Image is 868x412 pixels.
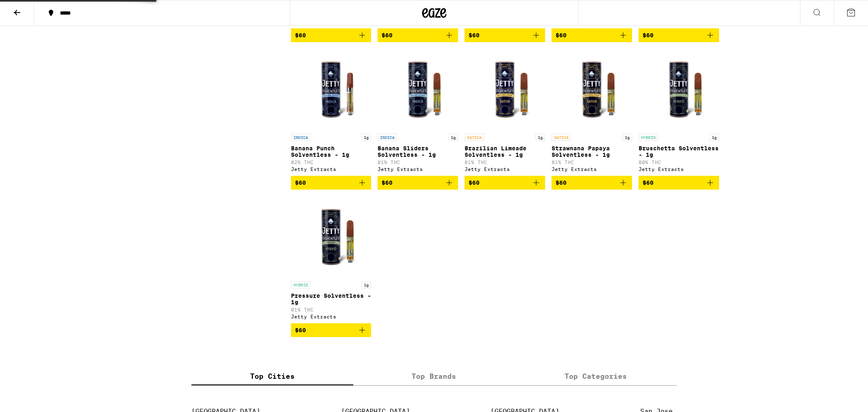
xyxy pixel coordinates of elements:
[378,49,458,176] a: Open page for Banana Sliders Solventless - 1g from Jetty Extracts
[552,49,632,176] a: Open page for Strawnana Papaya Solventless - 1g from Jetty Extracts
[639,145,719,158] p: Bruschetta Solventless - 1g
[378,160,458,165] p: 81% THC
[291,196,371,323] a: Open page for Pressure Solventless - 1g from Jetty Extracts
[465,49,545,176] a: Open page for Brazilian Limeade Solventless - 1g from Jetty Extracts
[295,179,306,186] span: $60
[465,28,545,42] button: Add to bag
[291,145,371,158] p: Banana Punch Solventless - 1g
[465,145,545,158] p: Brazilian Limeade Solventless - 1g
[643,32,654,38] span: $60
[639,28,719,42] button: Add to bag
[378,49,458,130] img: Jetty Extracts - Banana Sliders Solventless - 1g
[291,49,371,176] a: Open page for Banana Punch Solventless - 1g from Jetty Extracts
[639,134,658,141] p: HYBRID
[552,145,632,158] p: Strawnana Papaya Solventless - 1g
[291,323,371,337] button: Add to bag
[291,314,371,319] div: Jetty Extracts
[191,368,353,385] label: Top Cities
[643,179,654,186] span: $60
[709,134,719,141] p: 1g
[291,292,371,305] p: Pressure Solventless - 1g
[353,368,515,385] label: Top Brands
[465,160,545,165] p: 81% THC
[378,176,458,190] button: Add to bag
[465,134,484,141] p: SATIVA
[5,6,58,12] span: Hi. Need any help?
[556,32,567,38] span: $60
[291,167,371,172] div: Jetty Extracts
[469,32,480,38] span: $60
[291,307,371,312] p: 81% THC
[552,160,632,165] p: 81% THC
[552,176,632,190] button: Add to bag
[382,179,393,186] span: $60
[295,32,306,38] span: $60
[382,32,393,38] span: $60
[552,49,632,130] img: Jetty Extracts - Strawnana Papaya Solventless - 1g
[639,176,719,190] button: Add to bag
[191,368,677,386] div: tabs
[465,176,545,190] button: Add to bag
[639,49,719,176] a: Open page for Bruschetta Solventless - 1g from Jetty Extracts
[291,176,371,190] button: Add to bag
[639,160,719,165] p: 80% THC
[291,281,310,288] p: HYBRID
[469,179,480,186] span: $60
[556,179,567,186] span: $60
[552,134,571,141] p: SATIVA
[291,160,371,165] p: 82% THC
[295,327,306,333] span: $60
[291,28,371,42] button: Add to bag
[378,167,458,172] div: Jetty Extracts
[361,134,371,141] p: 1g
[378,134,397,141] p: INDICA
[448,134,458,141] p: 1g
[465,167,545,172] div: Jetty Extracts
[622,134,632,141] p: 1g
[291,49,371,130] img: Jetty Extracts - Banana Punch Solventless - 1g
[361,281,371,288] p: 1g
[639,167,719,172] div: Jetty Extracts
[552,28,632,42] button: Add to bag
[552,167,632,172] div: Jetty Extracts
[291,196,371,277] img: Jetty Extracts - Pressure Solventless - 1g
[535,134,545,141] p: 1g
[378,28,458,42] button: Add to bag
[515,368,677,385] label: Top Categories
[378,145,458,158] p: Banana Sliders Solventless - 1g
[291,134,310,141] p: INDICA
[639,49,719,130] img: Jetty Extracts - Bruschetta Solventless - 1g
[465,49,545,130] img: Jetty Extracts - Brazilian Limeade Solventless - 1g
